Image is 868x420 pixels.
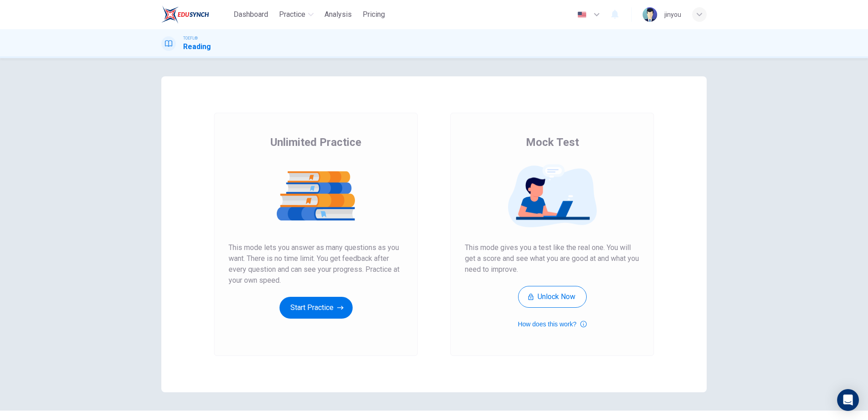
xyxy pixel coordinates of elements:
span: TOEFL® [183,35,198,41]
div: jinyou [664,9,681,20]
button: How does this work? [518,319,586,330]
h1: Reading [183,41,211,52]
span: Dashboard [234,9,268,20]
img: EduSynch logo [161,5,209,24]
img: Profile picture [643,7,657,22]
button: Unlock Now [518,286,587,308]
span: This mode gives you a test like the real one. You will get a score and see what you are good at a... [465,242,639,275]
span: This mode lets you answer as many questions as you want. There is no time limit. You get feedback... [229,242,403,286]
span: Unlimited Practice [270,135,361,150]
div: Open Intercom Messenger [837,389,859,411]
span: Pricing [363,9,385,20]
button: Practice [275,6,317,23]
button: Analysis [321,6,355,23]
button: Start Practice [279,297,353,319]
button: Dashboard [230,6,272,23]
a: EduSynch logo [161,5,230,24]
span: Mock Test [526,135,579,150]
img: en [576,11,588,18]
span: Practice [279,9,305,20]
button: Pricing [359,6,389,23]
span: Analysis [324,9,352,20]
